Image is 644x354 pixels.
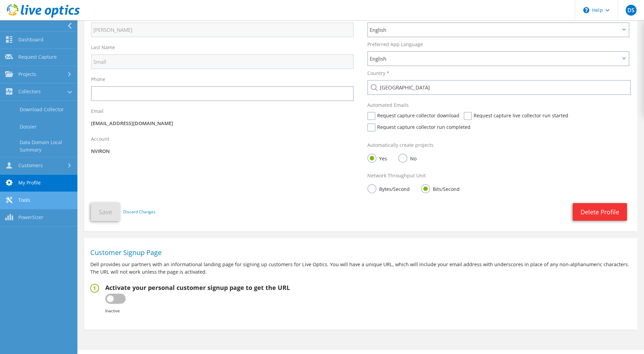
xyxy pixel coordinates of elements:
[91,120,354,127] p: [EMAIL_ADDRESS][DOMAIN_NAME]
[367,142,434,149] label: Automatically create projects
[367,70,389,77] label: Country *
[583,7,589,13] svg: \n
[398,154,417,162] label: No
[626,5,637,16] span: DS
[90,261,631,276] p: Dell provides our partners with an informational landing page for signing up customers for Live O...
[90,249,628,256] h1: Customer Signup Page
[367,41,423,48] label: Preferred App Language
[91,136,109,142] label: Account
[123,208,155,216] a: Discard Changes
[370,26,620,34] span: English
[91,108,104,115] label: Email
[367,172,426,179] label: Network Throughput Unit
[91,76,105,83] label: Phone
[105,284,290,291] h2: Activate your personal customer signup page to get the URL
[573,203,627,221] a: Delete Profile
[91,203,120,221] button: Save
[367,123,471,132] label: Request capture collector run completed
[105,308,120,314] b: Inactive
[367,102,409,109] label: Automated Emails
[370,55,620,63] span: English
[367,184,410,193] label: Bytes/Second
[421,184,460,193] label: Bits/Second
[367,154,387,162] label: Yes
[91,44,115,51] label: Last Name
[91,147,354,155] p: NVIRON
[367,112,459,120] label: Request capture collector download
[464,112,568,120] label: Request capture live collector run started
